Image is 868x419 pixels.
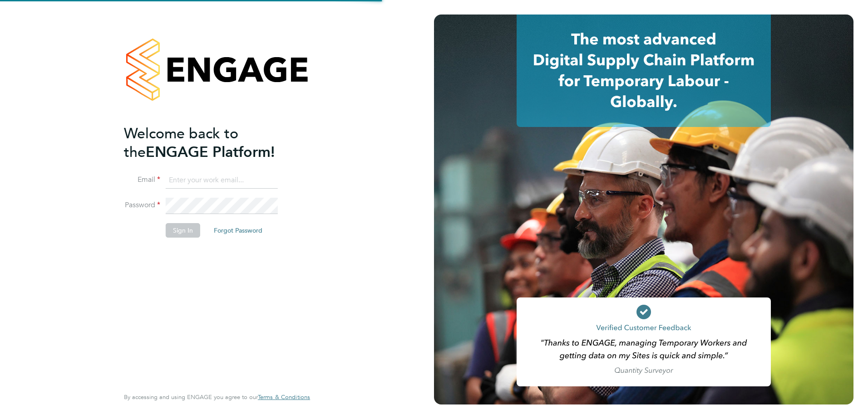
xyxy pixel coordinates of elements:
button: Forgot Password [207,223,270,238]
button: Sign In [166,223,200,238]
a: Terms & Conditions [258,394,310,401]
span: Terms & Conditions [258,393,310,401]
span: Welcome back to the [124,125,238,161]
label: Password [124,200,160,210]
span: By accessing and using ENGAGE you agree to our [124,393,310,401]
label: Email [124,175,160,185]
h2: ENGAGE Platform! [124,124,301,161]
input: Enter your work email... [166,172,278,189]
